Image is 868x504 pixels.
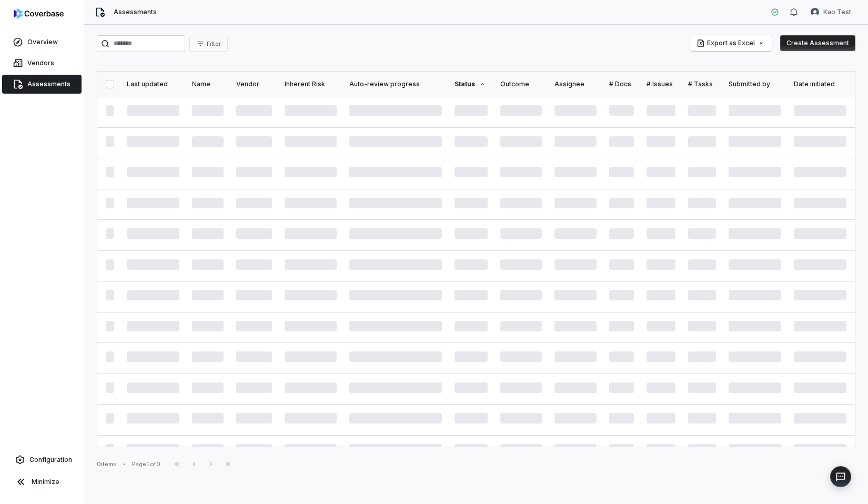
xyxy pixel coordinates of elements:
[29,456,72,464] span: Configuration
[27,38,58,46] span: Overview
[32,478,59,486] span: Minimize
[2,33,82,52] a: Overview
[690,35,772,51] button: Export as Excel
[455,80,488,88] div: Status
[2,54,82,73] a: Vendors
[729,80,782,88] div: Submitted by
[794,80,846,88] div: Date initiated
[804,4,857,20] button: Kao Test avatarKao Test
[14,8,64,19] img: logo-D7KZi-bG.svg
[554,80,597,88] div: Assignee
[349,80,442,88] div: Auto-review progress
[2,75,82,94] a: Assessments
[27,59,54,67] span: Vendors
[123,460,126,468] div: •
[285,80,337,88] div: Inherent Risk
[114,8,157,16] span: Assessments
[4,471,79,492] button: Minimize
[823,8,851,16] span: Kao Test
[207,40,221,48] span: Filter
[27,80,70,88] span: Assessments
[132,460,160,468] div: Page 1 of 0
[192,80,224,88] div: Name
[189,36,228,52] button: Filter
[811,8,819,16] img: Kao Test avatar
[97,460,117,468] div: 0 items
[127,80,179,88] div: Last updated
[688,80,715,88] div: # Tasks
[4,450,79,469] a: Configuration
[500,80,541,88] div: Outcome
[609,80,634,88] div: # Docs
[647,80,675,88] div: # Issues
[236,80,272,88] div: Vendor
[780,35,855,51] button: Create Assessment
